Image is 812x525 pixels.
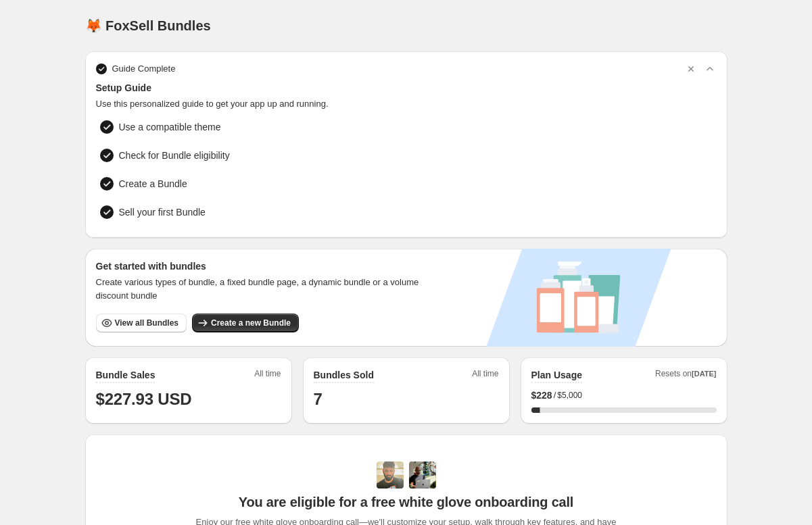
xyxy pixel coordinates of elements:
img: Prakhar [409,461,436,489]
span: [DATE] [692,370,716,378]
span: Create a new Bundle [211,318,291,328]
h2: Bundle Sales [96,368,156,382]
h2: Plan Usage [531,368,582,382]
h2: Bundles Sold [314,368,374,382]
span: Guide Complete [112,62,176,76]
button: Create a new Bundle [192,314,299,332]
h1: $227.93 USD [96,389,281,410]
span: Use this personalized guide to get your app up and running. [96,97,717,111]
span: $ 228 [531,389,552,402]
span: View all Bundles [115,318,178,328]
span: Resets on [655,368,717,383]
img: Adi [377,461,404,489]
span: Sell your first Bundle [119,205,206,219]
span: All time [254,368,281,383]
span: All time [472,368,498,383]
span: Create various types of bundle, a fixed bundle page, a dynamic bundle or a volume discount bundle [96,276,432,303]
span: You are eligible for a free white glove onboarding call [239,494,573,510]
span: Create a Bundle [119,177,187,191]
h3: Get started with bundles [96,259,432,273]
button: View all Bundles [96,314,187,332]
h1: 🦊 FoxSell Bundles [85,18,211,34]
h1: 7 [314,389,499,410]
div: / [531,389,717,402]
span: Setup Guide [96,81,717,95]
span: $5,000 [557,390,582,401]
span: Check for Bundle eligibility [119,149,230,162]
span: Use a compatible theme [119,120,221,134]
